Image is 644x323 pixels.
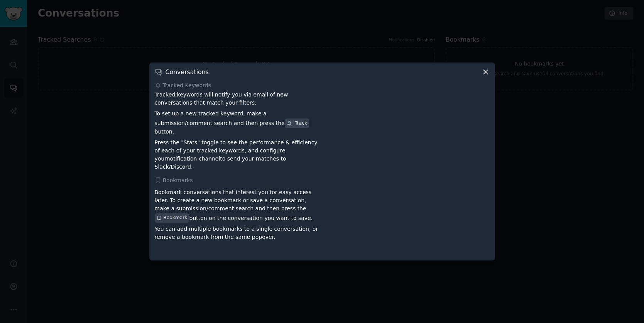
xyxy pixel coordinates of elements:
[155,81,490,90] div: Tracked Keywords
[163,215,187,222] span: Bookmark
[325,186,490,255] iframe: YouTube video player
[155,91,319,107] p: Tracked keywords will notify you via email of new conversations that match your filters.
[287,120,307,127] div: Track
[167,156,220,162] a: notification channel
[155,176,490,184] div: Bookmarks
[155,110,319,135] p: To set up a new tracked keyword, make a submission/comment search and then press the button.
[155,188,319,222] p: Bookmark conversations that interest you for easy access later. To create a new bookmark or save ...
[325,91,490,160] iframe: YouTube video player
[155,225,319,241] p: You can add multiple bookmarks to a single conversation, or remove a bookmark from the same popover.
[155,139,319,171] p: Press the "Stats" toggle to see the performance & efficiency of each of your tracked keywords, an...
[166,68,209,76] h3: Conversations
